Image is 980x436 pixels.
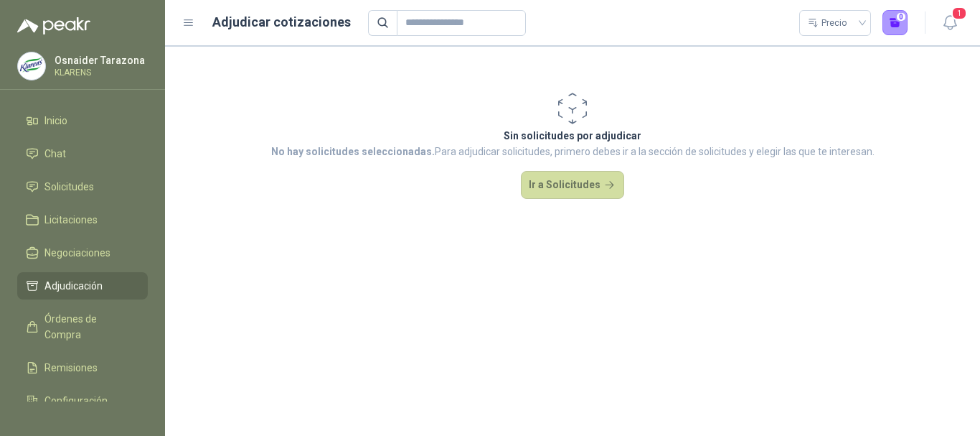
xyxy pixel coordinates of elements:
a: Solicitudes [17,173,148,200]
span: Órdenes de Compra [44,311,134,343]
h1: Adjudicar cotizaciones [212,12,351,32]
img: Logo peakr [17,17,90,34]
img: Company Logo [18,52,45,80]
span: 1 [951,6,967,20]
strong: No hay solicitudes seleccionadas. [271,146,435,157]
a: Adjudicación [17,272,148,300]
div: Precio [808,12,849,34]
span: Configuración [44,393,108,409]
a: Configuración [17,387,148,414]
a: Negociaciones [17,239,148,266]
button: 0 [882,10,908,36]
a: Remisiones [17,354,148,381]
span: Chat [44,146,66,162]
span: Licitaciones [44,212,98,228]
a: Licitaciones [17,206,148,233]
button: 1 [937,10,963,36]
p: Sin solicitudes por adjudicar [271,128,875,144]
p: KLARENS [55,68,145,77]
span: Negociaciones [44,245,110,261]
span: Adjudicación [44,278,103,294]
span: Solicitudes [44,179,94,195]
a: Órdenes de Compra [17,305,148,348]
p: Osnaider Tarazona [55,55,145,65]
button: Ir a Solicitudes [521,171,624,200]
span: Remisiones [44,360,98,376]
p: Para adjudicar solicitudes, primero debes ir a la sección de solicitudes y elegir las que te inte... [271,144,875,159]
a: Chat [17,140,148,167]
a: Inicio [17,107,148,134]
span: Inicio [44,113,67,129]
